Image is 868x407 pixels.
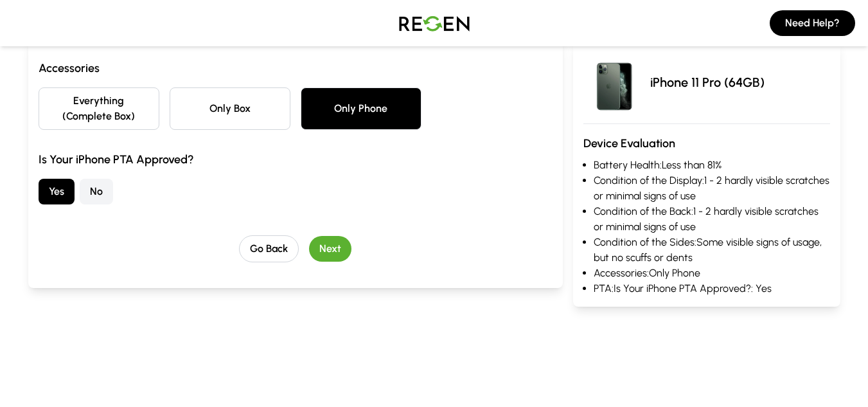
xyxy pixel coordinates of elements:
button: No [80,179,113,204]
button: Only Box [170,87,290,130]
img: Logo [389,5,479,41]
button: Yes [39,179,75,204]
h3: Accessories [39,59,553,77]
button: Need Help? [770,10,855,36]
img: iPhone 11 Pro [583,51,645,113]
button: Everything (Complete Box) [39,87,159,130]
li: Battery Health: Less than 81% [594,158,830,173]
p: iPhone 11 Pro (64GB) [650,73,765,91]
li: Accessories: Only Phone [594,266,830,281]
button: Only Phone [301,87,421,130]
li: PTA: Is Your iPhone PTA Approved?: Yes [594,281,830,296]
button: Go Back [239,235,299,262]
li: Condition of the Sides: Some visible signs of usage, but no scuffs or dents [594,235,830,266]
li: Condition of the Back: 1 - 2 hardly visible scratches or minimal signs of use [594,204,830,235]
h3: Is Your iPhone PTA Approved? [39,150,553,168]
h3: Device Evaluation [583,134,830,152]
li: Condition of the Display: 1 - 2 hardly visible scratches or minimal signs of use [594,173,830,204]
button: Next [309,236,351,262]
